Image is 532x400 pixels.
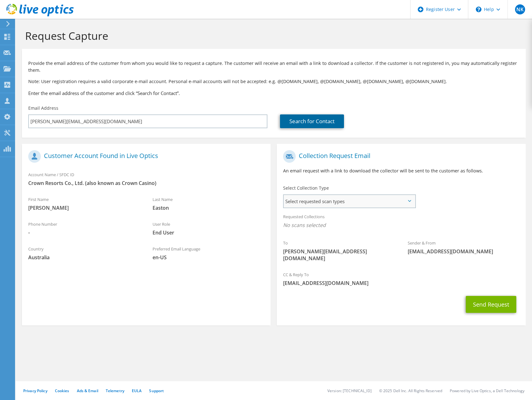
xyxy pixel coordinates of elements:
[476,7,481,12] svg: \n
[277,210,525,233] div: Requested Collections
[283,248,395,262] span: [PERSON_NAME][EMAIL_ADDRESS][DOMAIN_NAME]
[146,193,271,214] div: Last Name
[153,254,264,261] span: en-US
[401,236,526,258] div: Sender & From
[132,388,142,393] a: EULA
[450,388,524,393] li: Powered by Live Optics, a Dell Technology
[277,236,401,265] div: To
[28,204,140,211] span: [PERSON_NAME]
[379,388,442,393] li: © 2025 Dell Inc. All Rights Reserved
[146,218,271,239] div: User Role
[55,388,69,393] a: Cookies
[23,388,47,393] a: Privacy Policy
[28,180,264,187] span: Crown Resorts Co., Ltd. (also known as Crown Casino)
[22,218,146,239] div: Phone Number
[283,280,519,287] span: [EMAIL_ADDRESS][DOMAIN_NAME]
[146,242,271,264] div: Preferred Email Language
[106,388,124,393] a: Telemetry
[284,195,415,208] span: Select requested scan types
[466,296,516,313] button: Send Request
[22,242,146,264] div: Country
[149,388,164,393] a: Support
[28,90,519,97] h3: Enter the email address of the customer and click “Search for Contact”.
[283,185,329,191] label: Select Collection Type
[153,229,264,236] span: End User
[22,193,146,214] div: First Name
[153,204,264,211] span: Easton
[277,268,525,290] div: CC & Reply To
[77,388,98,393] a: Ads & Email
[28,150,261,163] h1: Customer Account Found in Live Optics
[28,78,519,85] p: Note: User registration requires a valid corporate e-mail account. Personal e-mail accounts will ...
[28,254,140,261] span: Australia
[283,167,519,174] p: An email request with a link to download the collector will be sent to the customer as follows.
[22,168,271,190] div: Account Name / SFDC ID
[515,4,525,14] span: NK
[280,114,344,128] a: Search for Contact
[28,105,58,111] label: Email Address
[28,60,519,74] p: Provide the email address of the customer from whom you would like to request a capture. The cust...
[283,150,516,163] h1: Collection Request Email
[28,229,140,236] span: -
[327,388,372,393] li: Version: [TECHNICAL_ID]
[283,222,519,229] span: No scans selected
[25,29,519,42] h1: Request Capture
[408,248,519,255] span: [EMAIL_ADDRESS][DOMAIN_NAME]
